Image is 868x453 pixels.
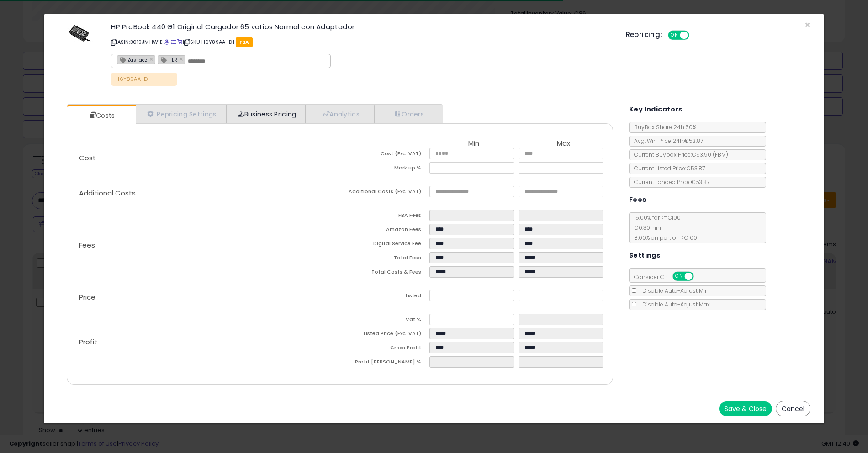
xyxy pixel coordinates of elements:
[630,123,696,131] span: BuyBox Share 24h: 50%
[226,105,306,123] a: Business Pricing
[340,356,429,370] td: Profit [PERSON_NAME] %
[688,32,702,39] span: OFF
[630,151,728,158] span: Current Buybox Price:
[340,290,429,304] td: Listed
[692,151,728,158] span: €53.90
[340,148,429,162] td: Cost (Exc. VAT)
[340,314,429,328] td: Vat %
[804,18,810,32] span: ×
[306,105,374,123] a: Analytics
[72,190,340,197] p: Additional Costs
[340,342,429,356] td: Gross Profit
[429,140,519,148] th: Min
[149,55,155,63] a: ×
[719,401,772,416] button: Save & Close
[519,140,608,148] th: Max
[72,338,340,346] p: Profit
[630,164,705,172] span: Current Listed Price: €53.87
[638,300,710,308] span: Disable Auto-Adjust Max
[111,73,177,86] p: H6Y89AA_D1
[630,273,706,281] span: Consider CPT:
[340,210,429,224] td: FBA Fees
[340,252,429,266] td: Total Fees
[340,238,429,252] td: Digital Service Fee
[158,56,177,63] span: TIER
[630,224,661,232] span: €0.30 min
[340,162,429,176] td: Mark up %
[67,23,95,44] img: 416B21SmxnL._SL60_.jpg
[136,105,226,123] a: Repricing Settings
[236,37,253,47] span: FBA
[164,38,169,46] a: BuyBox page
[630,214,697,242] span: 15.00 % for <= €100
[629,194,646,205] h5: Fees
[629,250,660,261] h5: Settings
[638,287,709,295] span: Disable Auto-Adjust Min
[626,31,662,38] h5: Repricing:
[111,35,612,49] p: ASIN: B019JMHW1E | SKU: H6Y89AA_D1
[72,242,340,249] p: Fees
[72,294,340,301] p: Price
[340,224,429,238] td: Amazon Fees
[629,104,683,115] h5: Key Indicators
[340,186,429,200] td: Additional Costs (Exc. VAT)
[630,137,703,145] span: Avg. Win Price 24h: €53.87
[72,154,340,162] p: Cost
[374,105,442,123] a: Orders
[630,178,709,186] span: Current Landed Price: €53.87
[67,106,135,125] a: Costs
[340,328,429,342] td: Listed Price (Exc. VAT)
[673,273,685,280] span: ON
[117,56,147,63] span: Zasilacz
[111,23,612,30] h3: HP ProBook 440 G1 Original Cargador 65 vatios Normal con Adaptador
[692,273,707,280] span: OFF
[177,38,182,46] a: Your listing only
[713,151,728,158] span: ( FBM )
[171,38,176,46] a: All offer listings
[669,32,680,39] span: ON
[340,266,429,280] td: Total Costs & Fees
[630,234,697,242] span: 8.00 % on portion > €100
[180,55,185,63] a: ×
[776,401,810,416] button: Cancel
